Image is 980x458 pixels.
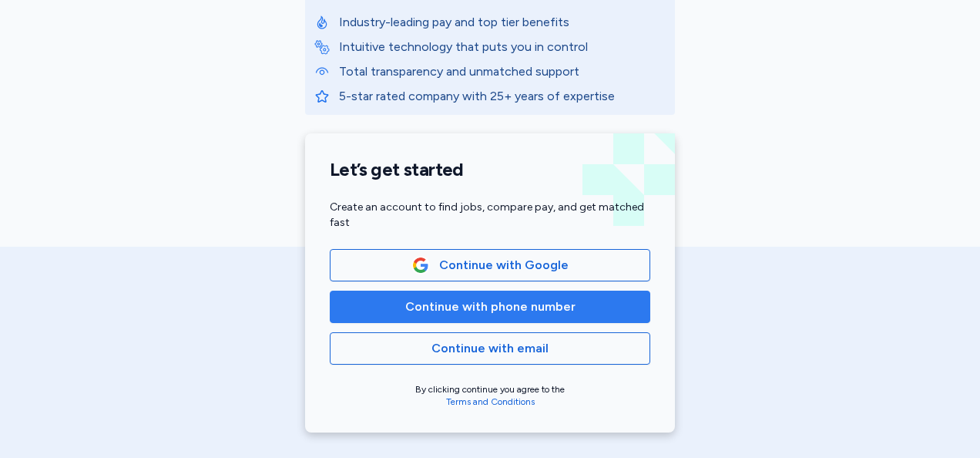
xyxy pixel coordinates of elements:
[339,13,666,32] p: Industry-leading pay and top tier benefits
[330,332,650,365] button: Continue with email
[339,38,666,56] p: Intuitive technology that puts you in control
[339,62,666,81] p: Total transparency and unmatched support
[330,249,650,281] button: Google LogoContinue with Google
[339,87,666,106] p: 5-star rated company with 25+ years of expertise
[439,256,569,274] span: Continue with Google
[446,396,535,407] a: Terms and Conditions
[412,257,429,274] img: Google Logo
[330,200,650,231] div: Create an account to find jobs, compare pay, and get matched fast
[330,291,650,323] button: Continue with phone number
[330,158,650,181] h1: Let’s get started
[431,339,549,358] span: Continue with email
[405,298,576,316] span: Continue with phone number
[330,383,650,408] div: By clicking continue you agree to the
